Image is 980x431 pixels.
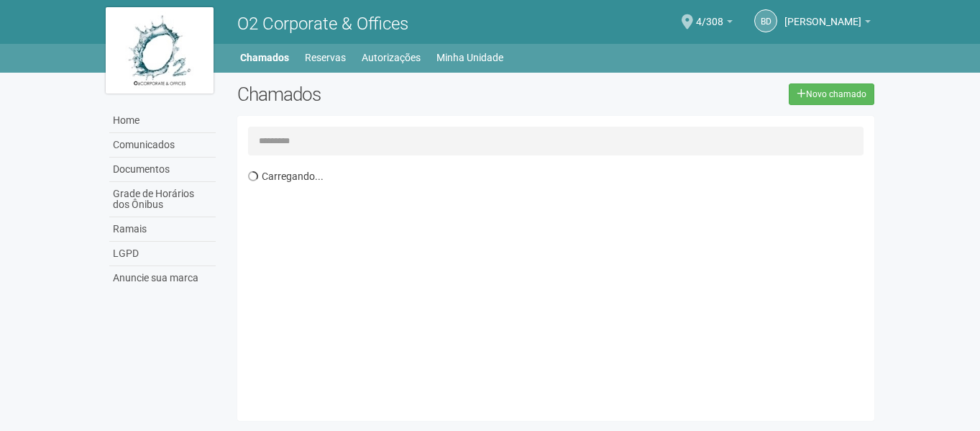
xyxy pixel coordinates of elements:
span: O2 Corporate & Offices [237,14,408,34]
a: Documentos [109,158,216,182]
a: Home [109,109,216,133]
a: Chamados [240,47,289,68]
a: Ramais [109,217,216,242]
a: Reservas [305,47,346,68]
a: [PERSON_NAME] [784,18,871,30]
a: Anuncie sua marca [109,266,216,290]
span: Bárbara de Mello Teixeira Carneiro [784,2,861,27]
a: Grade de Horários dos Ônibus [109,182,216,217]
a: Bd [754,9,777,32]
a: 4/308 [696,18,733,30]
a: LGPD [109,242,216,266]
a: Comunicados [109,133,216,158]
div: Carregando... [248,163,875,410]
a: Autorizações [362,47,421,68]
span: 4/308 [696,2,723,27]
h2: Chamados [237,83,490,105]
a: Minha Unidade [436,47,503,68]
img: logo.jpg [106,7,214,94]
a: Novo chamado [789,83,874,105]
